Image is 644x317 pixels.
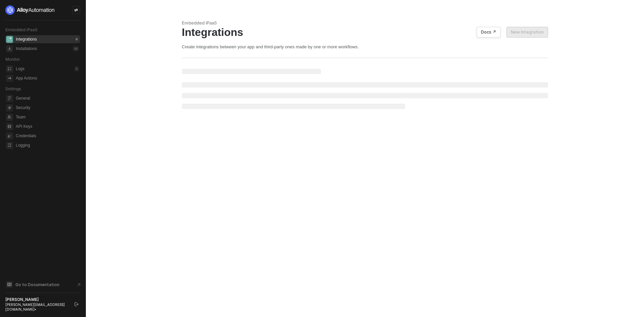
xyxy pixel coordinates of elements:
span: credentials [6,133,13,140]
span: api-key [6,123,13,130]
span: Team [16,113,79,121]
img: logo [5,5,55,15]
button: New Integration [506,27,548,38]
span: documentation [6,281,13,288]
span: Monitor [5,57,20,62]
button: Docs ↗ [477,27,500,38]
div: App Actions [16,75,37,81]
span: logging [6,142,13,149]
div: Integrations [16,37,37,42]
div: Embedded iPaaS [182,20,548,26]
span: Security [16,104,79,112]
div: [PERSON_NAME][EMAIL_ADDRESS][DOMAIN_NAME] • [5,302,68,312]
div: Docs ↗ [481,30,496,35]
div: Integrations [182,26,548,39]
a: Knowledge Base [5,280,80,288]
div: [PERSON_NAME] [5,297,68,302]
span: logout [74,302,78,306]
a: logo [5,5,80,15]
span: Embedded iPaaS [5,27,38,32]
div: 10 [73,46,79,51]
span: Logging [16,141,79,149]
span: security [6,104,13,111]
span: document-arrow [75,281,82,288]
span: icon-logs [6,65,13,72]
span: General [16,94,79,102]
span: Credentials [16,132,79,140]
span: Go to Documentation [15,282,59,287]
span: Settings [5,86,21,91]
div: 0 [74,37,79,42]
span: general [6,95,13,102]
span: icon-swap [74,8,78,12]
span: installations [6,45,13,52]
div: 0 [74,66,79,71]
div: Installations [16,46,37,52]
span: team [6,114,13,121]
div: Logs [16,66,24,72]
span: icon-app-actions [6,75,13,82]
span: API Keys [16,122,79,130]
span: integrations [6,36,13,43]
div: Create integrations between your app and third-party ones made by one or more workflows. [182,44,548,50]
